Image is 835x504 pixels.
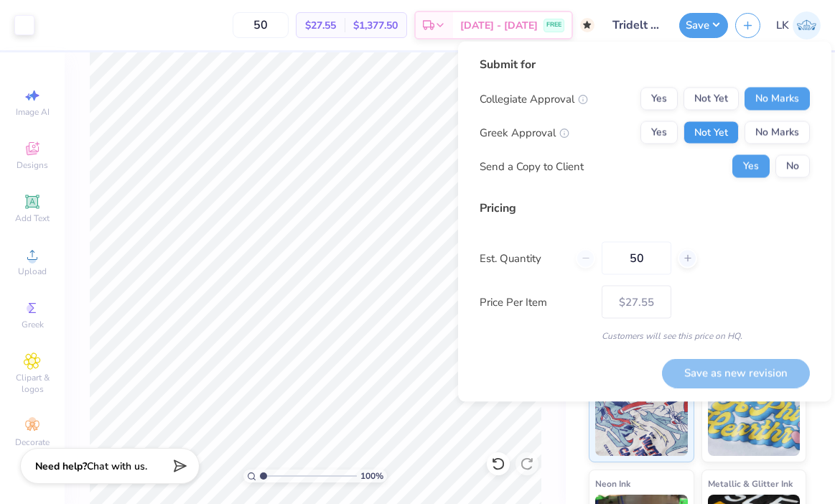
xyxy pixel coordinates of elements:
input: Untitled Design [602,11,672,39]
span: Image AI [16,106,50,118]
span: Upload [18,266,47,277]
input: – – [602,242,671,275]
img: Standard [595,384,688,456]
button: No Marks [745,88,810,111]
span: Designs [17,159,48,171]
span: $27.55 [305,18,336,33]
button: Not Yet [684,121,739,144]
span: Greek [22,319,44,330]
span: Chat with us. [87,459,147,473]
strong: Need help? [35,459,87,473]
span: LK [776,17,789,34]
button: No [775,155,810,178]
span: Neon Ink [595,476,630,491]
div: Customers will see this price on HQ. [480,330,810,342]
span: Add Text [15,213,50,224]
a: LK [776,11,821,39]
button: Yes [640,88,678,111]
input: – – [233,12,289,38]
div: Send a Copy to Client [480,158,584,174]
button: No Marks [745,121,810,144]
div: Collegiate Approval [480,90,588,107]
span: Decorate [15,437,50,448]
span: FREE [546,20,561,30]
span: Clipart & logos [7,372,57,395]
img: Lauren Khine [793,11,821,39]
button: Save [679,13,728,38]
div: Greek Approval [480,124,569,141]
span: 100 % [360,470,383,482]
label: Est. Quantity [480,250,565,266]
span: $1,377.50 [353,18,398,33]
div: Submit for [480,56,810,73]
span: [DATE] - [DATE] [460,18,538,33]
button: Not Yet [684,88,739,111]
label: Price Per Item [480,294,591,310]
button: Yes [640,121,678,144]
img: Puff Ink [708,384,801,456]
button: Yes [732,155,770,178]
span: Metallic & Glitter Ink [708,476,793,491]
div: Pricing [480,200,810,217]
